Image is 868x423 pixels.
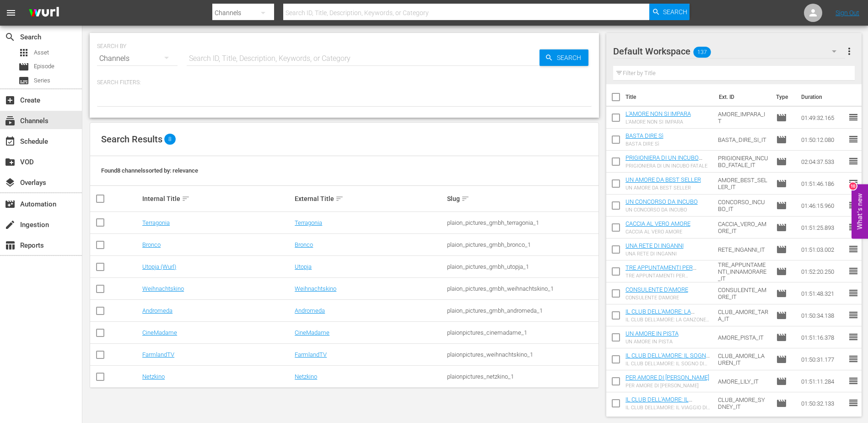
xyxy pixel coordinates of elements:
[295,241,313,248] a: Bronco
[714,239,772,260] td: RETE_INGANNI_IT
[625,84,713,110] th: Title
[798,107,848,129] td: 01:49:32.165
[625,396,692,417] a: IL CLUB DELL'AMORE: IL VIAGGIO DI [GEOGRAPHIC_DATA]
[142,373,165,380] a: Netzkino
[625,154,702,168] a: PRIGIONIERA DI UN INCUBO FATALE
[625,361,711,367] div: IL CLUB DELL'AMORE: IL SOGNO DI [PERSON_NAME]
[101,134,162,145] span: Search Results
[849,183,857,190] div: 10
[625,295,688,301] div: CONSULENTE D'AMORE
[625,339,679,345] div: UN AMORE IN PISTA
[844,40,855,62] button: more_vert
[34,62,54,71] span: Episode
[625,242,684,249] a: UNA RETE DI INGANNI
[164,134,176,145] span: 8
[776,112,787,123] span: Episode
[142,241,161,248] a: Bronco
[625,163,711,169] div: PRIGIONIERA DI UN INCUBO FATALE
[776,288,787,299] span: Episode
[776,332,787,343] span: Episode
[625,141,663,147] div: BASTA DIRE Sì
[798,282,848,304] td: 01:51:48.321
[798,326,848,348] td: 01:51:16.378
[848,287,859,298] span: reorder
[295,351,327,358] a: FarmlandTV
[848,309,859,320] span: reorder
[844,46,855,57] span: more_vert
[798,348,848,370] td: 01:50:31.177
[798,217,848,239] td: 01:51:25.893
[625,374,709,381] a: PER AMORE DI [PERSON_NAME]
[714,260,772,282] td: TRE_APPUNTAMENTI_INNAMORARE_IT
[848,156,859,167] span: reorder
[776,398,787,409] span: Episode
[5,240,16,251] span: Reports
[142,329,177,336] a: CineMadame
[447,285,597,292] div: plaion_pictures_gmbh_weihnachtskino_1
[5,95,16,106] span: Create
[771,84,796,110] th: Type
[335,195,344,203] span: sort
[5,219,16,230] span: Ingestion
[625,207,698,213] div: UN CONCORSO DA INCUBO
[836,9,859,16] a: Sign Out
[447,263,597,270] div: plaion_pictures_gmbh_utopja_1
[18,75,29,86] span: Series
[447,351,597,358] div: plaionpictures_weihnachtskino_1
[848,200,859,211] span: reorder
[798,239,848,260] td: 01:51:03.002
[553,49,588,66] span: Search
[798,370,848,392] td: 01:51:11.284
[776,178,787,189] span: Episode
[848,353,859,364] span: reorder
[798,195,848,217] td: 01:46:15.960
[776,222,787,233] span: Episode
[447,307,597,314] div: plaion_pictures_gmbh_andromeda_1
[714,173,772,195] td: AMORE_BEST_SELLER_IT
[714,217,772,239] td: CACCIA_VERO_AMORE_IT
[693,43,711,62] span: 137
[625,273,711,279] div: TRE APPUNTAMENTI PER INNAMORARSI
[848,244,859,255] span: reorder
[625,251,684,257] div: UNA RETE DI INGANNI
[295,307,325,314] a: Andromeda
[625,119,691,125] div: L'AMORE NON SI IMPARA
[848,375,859,386] span: reorder
[625,132,663,139] a: BASTA DIRE Sì
[461,195,469,203] span: sort
[5,177,16,188] span: Overlays
[142,193,292,204] div: Internal Title
[539,49,588,66] button: Search
[649,4,690,20] button: Search
[142,263,176,270] a: Utopja (Wurl)
[5,115,16,126] span: Channels
[447,241,597,248] div: plaion_pictures_gmbh_bronco_1
[848,112,859,123] span: reorder
[798,304,848,326] td: 01:50:34.138
[447,193,597,204] div: Slug
[97,79,592,87] p: Search Filters:
[625,286,688,293] a: CONSULENTE D'AMORE
[295,373,317,380] a: Netzkino
[5,136,16,147] span: Schedule
[142,285,184,292] a: Weihnachtskino
[798,151,848,173] td: 02:04:37.533
[295,193,444,204] div: External Title
[776,244,787,255] span: Episode
[613,38,846,64] div: Default Workspace
[97,46,178,71] div: Channels
[5,32,16,43] span: Search
[625,185,701,191] div: UN AMORE DA BEST SELLER
[625,317,711,323] div: IL CLUB DELL'AMORE: LA CANZONE DI [PERSON_NAME]
[295,285,336,292] a: Weihnachtskino
[714,129,772,151] td: BASTA_DIRE_SI_IT
[713,84,771,110] th: Ext. ID
[142,307,173,314] a: Andromeda
[625,330,679,337] a: UN AMORE IN PISTA
[848,397,859,408] span: reorder
[776,156,787,167] span: Episode
[18,61,29,72] span: Episode
[447,219,597,226] div: plaion_pictures_gmbh_terragonia_1
[182,195,190,203] span: sort
[34,48,49,57] span: Asset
